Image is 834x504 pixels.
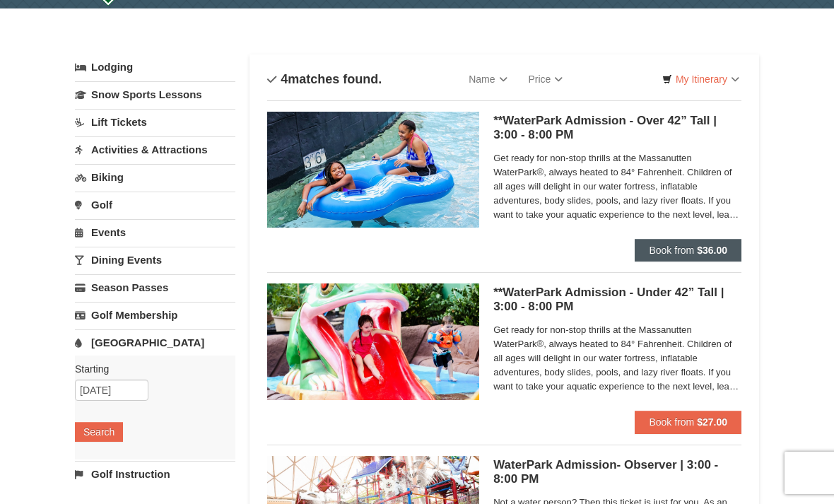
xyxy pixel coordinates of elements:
a: Lift Tickets [75,109,235,135]
label: Starting [75,362,225,376]
a: Price [518,65,574,93]
a: Activities & Attractions [75,136,235,163]
strong: $27.00 [697,416,727,428]
h5: WaterPark Admission- Observer | 3:00 - 8:00 PM [493,458,741,486]
a: Events [75,219,235,245]
span: Get ready for non-stop thrills at the Massanutten WaterPark®, always heated to 84° Fahrenheit. Ch... [493,151,741,222]
a: Dining Events [75,247,235,273]
img: 6619917-1062-d161e022.jpg [267,283,479,399]
a: Golf Membership [75,302,235,328]
h4: matches found. [267,72,382,86]
a: Golf Instruction [75,461,235,487]
span: 4 [281,72,288,86]
span: Get ready for non-stop thrills at the Massanutten WaterPark®, always heated to 84° Fahrenheit. Ch... [493,323,741,394]
a: Name [458,65,517,93]
img: 6619917-1058-293f39d8.jpg [267,112,479,228]
a: Lodging [75,54,235,80]
button: Book from $36.00 [635,239,741,262]
span: Book from [649,245,694,256]
span: Book from [649,416,694,428]
a: Golf [75,192,235,218]
a: Biking [75,164,235,190]
a: Season Passes [75,274,235,300]
button: Search [75,422,123,442]
h5: **WaterPark Admission - Over 42” Tall | 3:00 - 8:00 PM [493,114,741,142]
a: Snow Sports Lessons [75,81,235,107]
h5: **WaterPark Admission - Under 42” Tall | 3:00 - 8:00 PM [493,286,741,314]
button: Book from $27.00 [635,411,741,433]
strong: $36.00 [697,245,727,256]
a: My Itinerary [653,69,748,90]
a: [GEOGRAPHIC_DATA] [75,329,235,356]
